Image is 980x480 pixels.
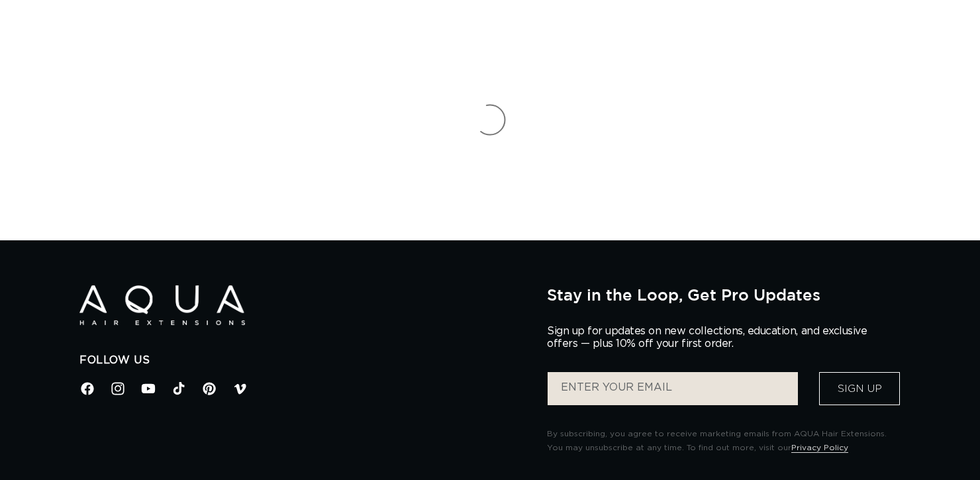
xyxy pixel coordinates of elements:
h2: Follow Us [79,354,527,367]
p: By subscribing, you agree to receive marketing emails from AQUA Hair Extensions. You may unsubscr... [547,427,901,456]
input: ENTER YOUR EMAIL [548,372,798,405]
img: Aqua Hair Extensions [79,285,245,326]
button: Sign Up [819,372,900,405]
h2: Stay in the Loop, Get Pro Updates [547,285,901,304]
a: Privacy Policy [791,444,848,452]
p: Sign up for updates on new collections, education, and exclusive offers — plus 10% off your first... [547,325,878,350]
